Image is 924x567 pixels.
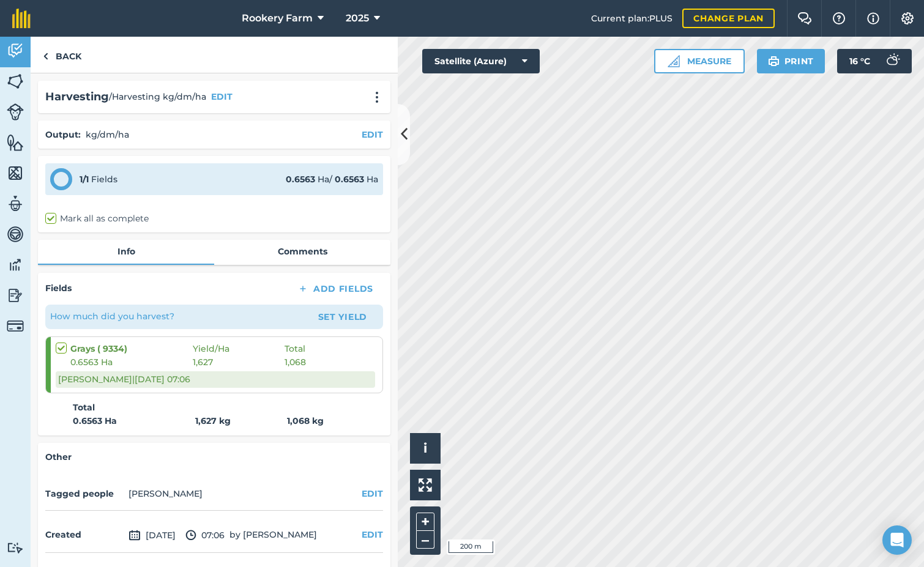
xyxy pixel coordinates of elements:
[416,531,434,549] button: –
[797,12,812,24] img: Two speech bubbles overlapping with the left bubble in the forefront
[288,280,383,297] button: Add Fields
[7,286,24,305] img: svg+xml;base64,PD94bWwgdmVyc2lvbj0iMS4wIiBlbmNvZGluZz0idXRmLTgiPz4KPCEtLSBHZW5lcmF0b3I6IEFkb2JlIE...
[423,440,427,456] span: i
[880,49,904,73] img: svg+xml;base64,PD94bWwgdmVyc2lvbj0iMS4wIiBlbmNvZGluZz0idXRmLTgiPz4KPCEtLSBHZW5lcmF0b3I6IEFkb2JlIE...
[193,342,285,355] span: Yield / Ha
[285,355,306,369] span: 1,068
[668,55,680,67] img: Ruler icon
[335,174,364,185] strong: 0.6563
[7,256,24,274] img: svg+xml;base64,PD94bWwgdmVyc2lvbj0iMS4wIiBlbmNvZGluZz0idXRmLTgiPz4KPCEtLSBHZW5lcmF0b3I6IEFkb2JlIE...
[362,487,383,500] button: EDIT
[86,128,129,141] p: kg/dm/ha
[45,88,109,106] h2: Harvesting
[129,528,141,543] img: svg+xml;base64,PD94bWwgdmVyc2lvbj0iMS4wIiBlbmNvZGluZz0idXRmLTgiPz4KPCEtLSBHZW5lcmF0b3I6IEFkb2JlIE...
[682,9,775,28] a: Change plan
[7,317,24,335] img: svg+xml;base64,PD94bWwgdmVyc2lvbj0iMS4wIiBlbmNvZGluZz0idXRmLTgiPz4KPCEtLSBHZW5lcmF0b3I6IEFkb2JlIE...
[346,11,369,26] span: 2025
[419,478,432,492] img: Four arrows, one pointing top left, one top right, one bottom right and the last bottom left
[45,128,81,141] h4: Output :
[12,9,31,28] img: fieldmargin Logo
[7,195,24,213] img: svg+xml;base64,PD94bWwgdmVyc2lvbj0iMS4wIiBlbmNvZGluZz0idXRmLTgiPz4KPCEtLSBHZW5lcmF0b3I6IEFkb2JlIE...
[7,42,24,60] img: svg+xml;base64,PD94bWwgdmVyc2lvbj0iMS4wIiBlbmNvZGluZz0idXRmLTgiPz4KPCEtLSBHZW5lcmF0b3I6IEFkb2JlIE...
[56,371,375,387] div: [PERSON_NAME] | [DATE] 07:06
[80,174,89,185] strong: 1 / 1
[7,225,24,243] img: svg+xml;base64,PD94bWwgdmVyc2lvbj0iMS4wIiBlbmNvZGluZz0idXRmLTgiPz4KPCEtLSBHZW5lcmF0b3I6IEFkb2JlIE...
[882,525,912,555] div: Open Intercom Messenger
[214,240,390,263] a: Comments
[129,487,203,500] li: [PERSON_NAME]
[286,172,378,186] div: Ha / Ha
[416,513,434,531] button: +
[45,518,383,553] div: by [PERSON_NAME]
[109,90,206,103] span: / Harvesting kg/dm/ha
[757,49,825,73] button: Print
[285,342,305,355] span: Total
[7,542,24,554] img: svg+xml;base64,PD94bWwgdmVyc2lvbj0iMS4wIiBlbmNvZGluZz0idXRmLTgiPz4KPCEtLSBHZW5lcmF0b3I6IEFkb2JlIE...
[832,12,846,24] img: A question mark icon
[7,164,24,182] img: svg+xml;base64,PHN2ZyB4bWxucz0iaHR0cDovL3d3dy53My5vcmcvMjAwMC9zdmciIHdpZHRoPSI1NiIgaGVpZ2h0PSI2MC...
[837,49,912,73] button: 16 °C
[307,307,378,327] button: Set Yield
[31,37,94,73] a: Back
[7,133,24,152] img: svg+xml;base64,PHN2ZyB4bWxucz0iaHR0cDovL3d3dy53My5vcmcvMjAwMC9zdmciIHdpZHRoPSI1NiIgaGVpZ2h0PSI2MC...
[7,72,24,91] img: svg+xml;base64,PHN2ZyB4bWxucz0iaHR0cDovL3d3dy53My5vcmcvMjAwMC9zdmciIHdpZHRoPSI1NiIgaGVpZ2h0PSI2MC...
[867,11,879,26] img: svg+xml;base64,PHN2ZyB4bWxucz0iaHR0cDovL3d3dy53My5vcmcvMjAwMC9zdmciIHdpZHRoPSIxNyIgaGVpZ2h0PSIxNy...
[242,11,313,26] span: Rookery Farm
[50,309,174,323] p: How much did you harvest?
[410,433,441,464] button: i
[129,528,176,543] span: [DATE]
[185,528,196,543] img: svg+xml;base64,PD94bWwgdmVyc2lvbj0iMS4wIiBlbmNvZGluZz0idXRmLTgiPz4KPCEtLSBHZW5lcmF0b3I6IEFkb2JlIE...
[45,450,383,464] h4: Other
[185,528,225,543] span: 07:06
[362,528,383,541] button: EDIT
[80,172,117,186] div: Fields
[70,355,193,369] span: 0.6563 Ha
[768,54,780,69] img: svg+xml;base64,PHN2ZyB4bWxucz0iaHR0cDovL3d3dy53My5vcmcvMjAwMC9zdmciIHdpZHRoPSIxOSIgaGVpZ2h0PSIyNC...
[7,103,24,120] img: svg+xml;base64,PD94bWwgdmVyc2lvbj0iMS4wIiBlbmNvZGluZz0idXRmLTgiPz4KPCEtLSBHZW5lcmF0b3I6IEFkb2JlIE...
[45,487,124,500] h4: Tagged people
[287,415,324,426] strong: 1,068 kg
[362,128,383,141] button: EDIT
[195,414,287,428] strong: 1,627 kg
[591,12,673,25] span: Current plan : PLUS
[193,355,285,369] span: 1,627
[73,414,195,428] strong: 0.6563 Ha
[370,91,384,103] img: svg+xml;base64,PHN2ZyB4bWxucz0iaHR0cDovL3d3dy53My5vcmcvMjAwMC9zdmciIHdpZHRoPSIyMCIgaGVpZ2h0PSIyNC...
[73,401,95,414] strong: Total
[38,240,214,263] a: Info
[211,90,233,103] button: EDIT
[45,281,72,295] h4: Fields
[900,12,915,24] img: A cog icon
[43,49,48,64] img: svg+xml;base64,PHN2ZyB4bWxucz0iaHR0cDovL3d3dy53My5vcmcvMjAwMC9zdmciIHdpZHRoPSI5IiBoZWlnaHQ9IjI0Ii...
[286,174,315,185] strong: 0.6563
[422,49,540,73] button: Satellite (Azure)
[45,212,149,225] label: Mark all as complete
[70,342,193,355] strong: Grays ( 9334)
[849,49,870,73] span: 16 ° C
[654,49,745,73] button: Measure
[45,528,124,541] h4: Created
